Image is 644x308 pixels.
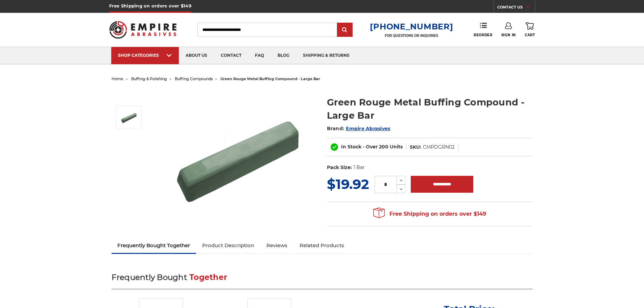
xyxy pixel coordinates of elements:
input: Submit [338,23,352,37]
a: Frequently Bought Together [112,238,196,253]
dd: CMPDGRN02 [423,144,455,151]
img: Green Rouge Aluminum Buffing Compound [169,89,305,224]
a: home [112,76,123,81]
a: Empire Abrasives [346,125,390,132]
a: CONTACT US [497,3,535,13]
span: In Stock [341,144,361,150]
span: green rouge metal buffing compound - large bar [220,76,320,81]
a: Product Description [196,238,260,253]
span: Together [189,273,227,282]
span: Reorder [474,33,492,37]
span: Free Shipping on orders over $149 [373,207,486,221]
a: buffing compounds [175,76,213,81]
span: Brand: [327,125,344,132]
span: Frequently Bought [112,273,187,282]
p: FOR QUESTIONS OR INQUIRIES [370,33,453,38]
span: $19.92 [327,176,369,192]
span: Units [390,144,403,150]
h1: Green Rouge Metal Buffing Compound - Large Bar [327,96,533,122]
a: about us [179,47,214,64]
img: Green Rouge Aluminum Buffing Compound [120,109,137,126]
span: Cart [525,33,535,37]
a: Reviews [260,238,293,253]
a: Cart [525,22,535,37]
a: blog [271,47,296,64]
a: contact [214,47,248,64]
span: - Over [363,144,378,150]
img: Empire Abrasives [109,17,177,43]
a: shipping & returns [296,47,356,64]
a: [PHONE_NUMBER] [370,22,453,31]
a: Related Products [293,238,350,253]
dt: SKU: [410,144,421,151]
a: Reorder [474,22,492,37]
div: SHOP CATEGORIES [118,53,172,58]
dd: 1 Bar [353,164,365,171]
span: Sign In [501,33,516,37]
a: faq [248,47,271,64]
dt: Pack Size: [327,164,352,171]
a: buffing & polishing [131,76,167,81]
span: 200 [379,144,388,150]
